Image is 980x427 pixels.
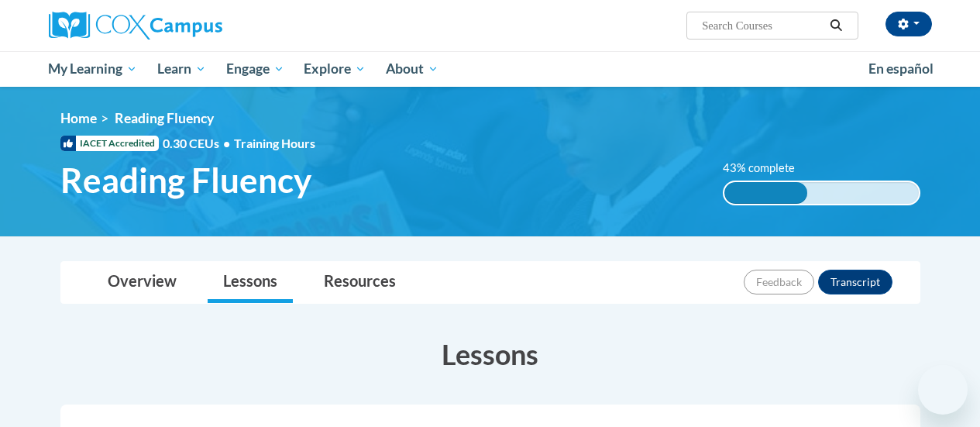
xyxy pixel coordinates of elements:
a: Engage [216,51,294,87]
a: Overview [92,262,192,303]
span: Training Hours [234,136,315,150]
span: Reading Fluency [115,110,214,126]
a: Lessons [208,262,293,303]
h3: Lessons [60,335,920,374]
a: About [376,51,449,87]
span: Explore [304,60,366,78]
button: Feedback [744,270,814,294]
iframe: Button to launch messaging window [918,365,968,415]
span: Engage [226,60,284,78]
label: 43% complete [723,160,812,177]
button: Transcript [818,270,892,294]
input: Search Courses [700,16,824,35]
div: 43% complete [724,182,808,204]
span: En español [868,60,934,77]
a: En español [858,53,944,85]
span: IACET Accredited [60,136,159,151]
span: 0.30 CEUs [163,135,234,152]
a: Explore [294,51,376,87]
span: About [386,60,438,78]
span: Reading Fluency [60,160,311,201]
button: Search [824,16,848,35]
a: Resources [308,262,411,303]
a: My Learning [39,51,148,87]
button: Account Settings [885,12,932,36]
span: • [223,136,230,150]
img: Cox Campus [49,12,222,40]
span: My Learning [48,60,137,78]
span: Learn [157,60,206,78]
a: Home [60,110,97,126]
a: Learn [147,51,216,87]
div: Main menu [37,51,944,87]
a: Cox Campus [49,12,328,40]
